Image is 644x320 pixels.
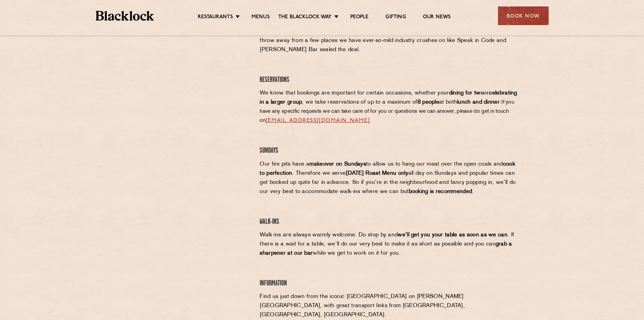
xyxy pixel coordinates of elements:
[260,162,515,176] strong: cook to perfection
[260,292,519,320] p: Find us just down from the iconic [GEOGRAPHIC_DATA] on [PERSON_NAME][GEOGRAPHIC_DATA], with great...
[96,11,154,21] img: BL_Textured_Logo-footer-cropped.svg
[260,217,519,227] h4: Walk-Ins
[398,232,507,238] strong: we’ll get you your table as soon as we can
[457,100,500,105] strong: lunch and dinner
[260,76,519,85] h4: Reservations
[266,118,370,123] a: [EMAIL_ADDRESS][DOMAIN_NAME]
[498,6,549,25] div: Book Now
[346,171,408,176] strong: [DATE] Roast Menu only
[260,160,519,196] p: Our fire pits have a to allow us to hang our meat over the open coals and . Therefore we serve al...
[385,14,406,21] a: Gifting
[309,162,366,167] strong: makeover on Sundays
[409,189,472,194] strong: booking is recommended
[252,14,270,21] a: Menus
[260,241,512,256] strong: grab a sharpener at our bar
[260,100,514,123] span: If you have any specific requests we can take care of for you or questions we can answer, please ...
[449,90,484,96] strong: dining for two
[260,146,519,155] h4: Sundays
[260,89,519,125] p: We know that bookings are important for certain occasions, whether your or , we take reservations...
[418,100,439,105] strong: 8 people
[423,14,451,21] a: Our News
[260,231,519,258] p: Walk-ins are always warmly welcome. Do stop by and . If there is a wait for a table, we’ll do our...
[198,14,233,21] a: Restaurants
[278,14,332,21] a: The Blacklock Way
[350,14,368,21] a: People
[260,279,519,288] h4: Information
